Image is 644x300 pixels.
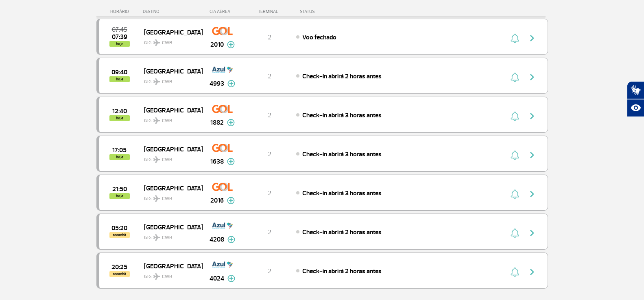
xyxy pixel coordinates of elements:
span: 2 [268,150,271,158]
img: destiny_airplane.svg [153,195,160,202]
span: [GEOGRAPHIC_DATA] [144,105,196,115]
span: hoje [109,41,130,47]
div: Plugin de acessibilidade da Hand Talk. [627,81,644,117]
span: Voo fechado [302,33,336,41]
span: Check-in abrirá 2 horas antes [302,267,382,275]
span: 2 [268,72,271,80]
button: Abrir tradutor de língua de sinais. [627,81,644,99]
span: 2025-09-28 12:40:00 [112,108,127,114]
img: mais-info-painel-voo.svg [227,41,235,48]
img: sino-painel-voo.svg [511,150,519,160]
img: mais-info-painel-voo.svg [227,275,235,282]
span: 2 [268,33,271,41]
span: [GEOGRAPHIC_DATA] [144,261,196,271]
span: 2025-09-28 09:40:00 [111,69,127,75]
span: 2025-09-29 05:20:00 [111,225,127,231]
span: Check-in abrirá 3 horas antes [302,150,382,158]
div: STATUS [296,9,362,14]
img: mais-info-painel-voo.svg [227,236,235,243]
span: 2010 [210,40,224,50]
img: destiny_airplane.svg [153,273,160,280]
img: seta-direita-painel-voo.svg [527,228,537,238]
img: mais-info-painel-voo.svg [227,197,235,204]
span: amanhã [109,271,130,277]
span: [GEOGRAPHIC_DATA] [144,27,196,37]
span: 2025-09-28 17:05:00 [112,147,127,153]
span: [GEOGRAPHIC_DATA] [144,183,196,193]
span: hoje [109,115,130,121]
span: [GEOGRAPHIC_DATA] [144,66,196,76]
span: Check-in abrirá 3 horas antes [302,189,382,197]
span: CWB [162,78,172,86]
img: destiny_airplane.svg [153,39,160,46]
img: seta-direita-painel-voo.svg [527,111,537,121]
span: 2016 [210,196,224,205]
span: GIG [144,113,196,125]
span: CWB [162,117,172,125]
img: seta-direita-painel-voo.svg [527,267,537,277]
span: CWB [162,195,172,203]
span: 2 [268,111,271,119]
span: GIG [144,152,196,164]
img: sino-painel-voo.svg [511,189,519,199]
img: seta-direita-painel-voo.svg [527,189,537,199]
span: Check-in abrirá 2 horas antes [302,72,382,80]
span: 2025-09-28 21:50:00 [112,186,127,192]
div: HORÁRIO [99,9,143,14]
span: 1882 [210,118,224,127]
span: [GEOGRAPHIC_DATA] [144,144,196,154]
span: 2 [268,267,271,275]
span: hoje [109,76,130,82]
img: sino-painel-voo.svg [511,111,519,121]
img: destiny_airplane.svg [153,156,160,163]
span: 2025-09-28 07:45:00 [112,27,127,32]
img: mais-info-painel-voo.svg [227,119,235,126]
span: GIG [144,191,196,203]
span: 2025-09-29 20:25:00 [111,264,127,270]
span: GIG [144,230,196,242]
img: sino-painel-voo.svg [511,267,519,277]
span: CWB [162,234,172,242]
div: DESTINO [143,9,202,14]
img: destiny_airplane.svg [153,117,160,124]
img: seta-direita-painel-voo.svg [527,150,537,160]
span: hoje [109,154,130,160]
span: CWB [162,156,172,164]
span: 2 [268,228,271,236]
span: Check-in abrirá 3 horas antes [302,111,382,119]
img: sino-painel-voo.svg [511,72,519,82]
span: 2025-09-28 07:39:13 [112,34,127,40]
span: 4993 [210,79,224,88]
span: 2 [268,189,271,197]
span: CWB [162,273,172,281]
button: Abrir recursos assistivos. [627,99,644,117]
span: 1638 [210,157,224,166]
img: destiny_airplane.svg [153,78,160,85]
span: [GEOGRAPHIC_DATA] [144,222,196,232]
span: hoje [109,193,130,199]
div: TERMINAL [243,9,296,14]
img: sino-painel-voo.svg [511,33,519,43]
div: CIA AÉREA [202,9,243,14]
span: 4208 [210,235,224,244]
span: amanhã [109,232,130,238]
span: GIG [144,35,196,47]
span: Check-in abrirá 2 horas antes [302,228,382,236]
img: seta-direita-painel-voo.svg [527,72,537,82]
span: GIG [144,74,196,86]
span: GIG [144,269,196,281]
span: CWB [162,39,172,47]
span: 4024 [210,274,224,283]
img: destiny_airplane.svg [153,234,160,241]
img: seta-direita-painel-voo.svg [527,33,537,43]
img: mais-info-painel-voo.svg [227,80,235,87]
img: sino-painel-voo.svg [511,228,519,238]
img: mais-info-painel-voo.svg [227,158,235,165]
